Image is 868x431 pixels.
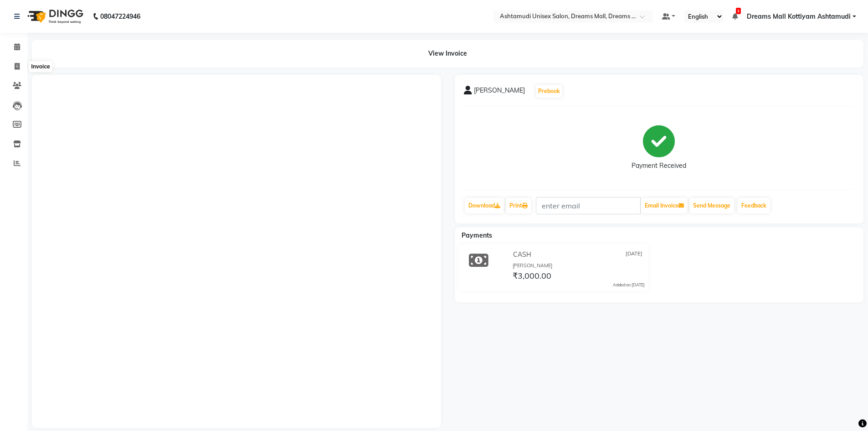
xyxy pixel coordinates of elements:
div: Invoice [29,61,52,72]
span: Dreams Mall Kottiyam Ashtamudi [747,12,851,21]
span: Payments [462,231,492,239]
input: enter email [536,197,641,214]
a: 3 [732,12,738,21]
span: CASH [513,250,531,260]
div: View Invoice [32,40,863,68]
span: [PERSON_NAME] [474,86,525,99]
div: [PERSON_NAME] [513,262,645,270]
img: logo [23,4,86,29]
button: Prebook [536,85,562,98]
a: Download [465,198,504,213]
span: ₹3,000.00 [513,270,551,283]
button: Email Invoice [641,198,688,213]
button: Send Message [689,198,734,213]
a: Print [506,198,531,213]
span: [DATE] [626,250,642,260]
div: Added on [DATE] [613,282,645,288]
div: Payment Received [632,161,686,171]
b: 08047224946 [100,4,140,29]
a: Feedback [738,198,770,213]
span: 3 [736,8,741,14]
